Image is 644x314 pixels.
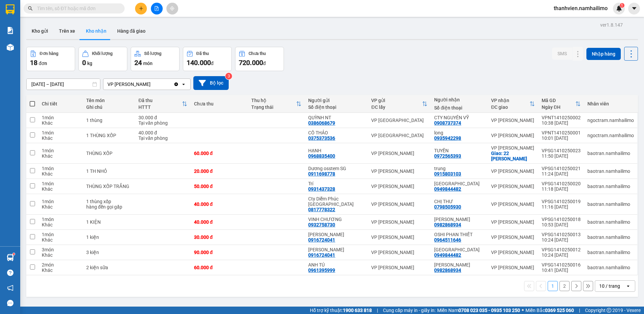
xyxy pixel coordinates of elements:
div: 11:18 [DATE] [542,186,581,192]
div: VPSG1410250020 [542,181,581,186]
div: 40.000 đ [138,130,187,135]
span: aim [170,6,174,11]
div: THÙNG XỐP [86,151,132,156]
div: Chưa thu [249,51,266,56]
th: Toggle SortBy [248,95,305,113]
div: VP [PERSON_NAME] [371,184,427,189]
div: ANH TÚ [308,262,364,268]
sup: 1 [620,3,624,8]
img: warehouse-icon [7,44,14,51]
div: 3 món [42,247,79,252]
div: Ghi chú [86,104,132,110]
div: VP [PERSON_NAME] [491,234,535,240]
div: 1 THÙNG XỐP [86,133,132,138]
div: 1 KIỆN [86,219,132,225]
button: Kho gửi [26,23,54,39]
span: Hỗ trợ kỹ thuật: [310,307,372,314]
div: Khác [42,268,79,273]
div: Tại văn phòng [138,135,187,141]
div: 10:01 [DATE] [542,135,581,141]
div: 50.000 đ [194,184,245,189]
div: Chưa thu [194,101,245,106]
div: 0968835400 [308,153,335,159]
strong: 1900 633 818 [343,308,372,313]
span: ⚪️ [522,309,524,312]
div: OSHI PHAN THIẾT [434,232,484,237]
div: baotran.namhailimo [587,219,634,225]
svg: open [625,283,631,289]
span: món [143,61,153,66]
div: 20.000 đ [194,168,245,174]
div: VP [PERSON_NAME] [371,265,427,270]
div: VINH CHƯƠNG [308,217,364,222]
div: VPSG1410250016 [542,262,581,268]
div: Tên món [86,98,132,103]
div: 90.000 đ [194,250,245,255]
div: VPSG1410250018 [542,217,581,222]
div: 1 món [42,130,79,135]
span: đơn [39,61,47,66]
span: 0 [82,59,86,67]
div: VPNT1410250002 [542,115,581,120]
div: baotran.namhailimo [587,250,634,255]
div: VP [PERSON_NAME] [107,81,151,88]
div: 1 TH NHỎ [86,168,132,174]
div: VP [PERSON_NAME] [371,234,427,240]
div: VP [PERSON_NAME] [491,201,535,207]
div: VP nhận [491,98,529,103]
span: Cung cấp máy in - giấy in: [383,307,436,314]
span: đ [263,61,266,66]
div: Khác [42,186,79,192]
div: baotran.namhailimo [587,151,634,156]
strong: 0369 525 060 [545,308,574,313]
img: icon-new-feature [616,5,622,11]
div: 3 kiện [86,250,132,255]
div: Tại văn phòng [138,120,187,126]
div: ĐC lấy [371,104,422,110]
span: file-add [154,6,159,11]
div: ngoctram.namhailimo [587,133,634,138]
span: Miền Nam [437,307,520,314]
button: 1 [548,281,558,291]
button: Chưa thu720.000đ [235,47,284,71]
div: 30.000 đ [138,115,187,120]
div: baotran.namhailimo [587,234,634,240]
div: 0375373536 [308,135,335,141]
div: 0916724041 [308,252,335,258]
div: 11:24 [DATE] [542,171,581,177]
div: 0798505930 [434,204,461,210]
div: VP [PERSON_NAME] [491,250,535,255]
div: TUYỀN [434,148,484,153]
div: ngọc bích [434,262,484,268]
div: Số điện thoại [308,104,364,110]
th: Toggle SortBy [488,95,538,113]
div: ĐC giao [491,104,529,110]
span: Miền Bắc [525,307,574,314]
div: VP [PERSON_NAME] [371,219,427,225]
div: 0949844482 [434,252,461,258]
div: 0817778322 [308,207,335,212]
div: VP [PERSON_NAME] [371,168,427,174]
span: 140.000 [187,59,211,67]
div: 0972565393 [434,153,461,159]
button: Đã thu140.000đ [183,47,232,71]
div: 0949844482 [434,186,461,192]
div: Số điện thoại [434,105,484,111]
div: Trí [308,181,364,186]
div: VPSG1410250013 [542,232,581,237]
button: caret-down [628,3,640,14]
div: hàng đến gọi gấp [86,204,132,210]
div: 1 món [42,199,79,204]
div: 1 món [42,181,79,186]
div: Khác [42,252,79,258]
div: 0386068679 [308,120,335,126]
input: Selected VP Phan Thiết. [151,81,152,88]
div: 10:41 [DATE] [542,268,581,273]
div: 10:38 [DATE] [542,120,581,126]
div: Người gửi [308,98,364,103]
div: 0961395999 [308,268,335,273]
div: Đã thu [196,51,209,56]
div: VP [PERSON_NAME] [371,151,427,156]
div: Số lượng [144,51,161,56]
div: Đã thu [138,98,182,103]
